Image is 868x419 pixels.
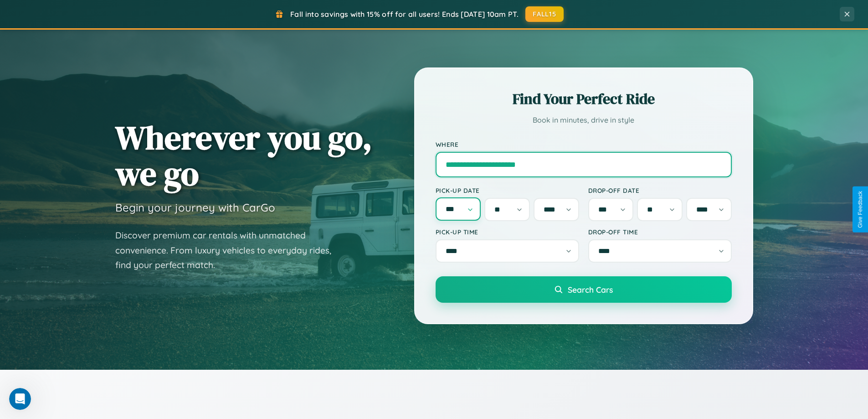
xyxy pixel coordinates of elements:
[568,285,613,295] span: Search Cars
[115,228,343,273] p: Discover premium car rentals with unmatched convenience. From luxury vehicles to everyday rides, ...
[115,201,275,214] h3: Begin your journey with CarGo
[436,114,732,127] p: Book in minutes, drive in style
[115,119,372,191] h1: Wherever you go, we go
[436,140,732,148] label: Where
[588,228,732,236] label: Drop-off Time
[436,186,579,194] label: Pick-up Date
[9,388,31,410] iframe: Intercom live chat
[588,186,732,194] label: Drop-off Date
[525,6,564,22] button: FALL15
[290,10,519,19] span: Fall into savings with 15% off for all users! Ends [DATE] 10am PT.
[436,89,732,109] h2: Find Your Perfect Ride
[436,228,579,236] label: Pick-up Time
[857,191,863,228] div: Give Feedback
[436,276,732,303] button: Search Cars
